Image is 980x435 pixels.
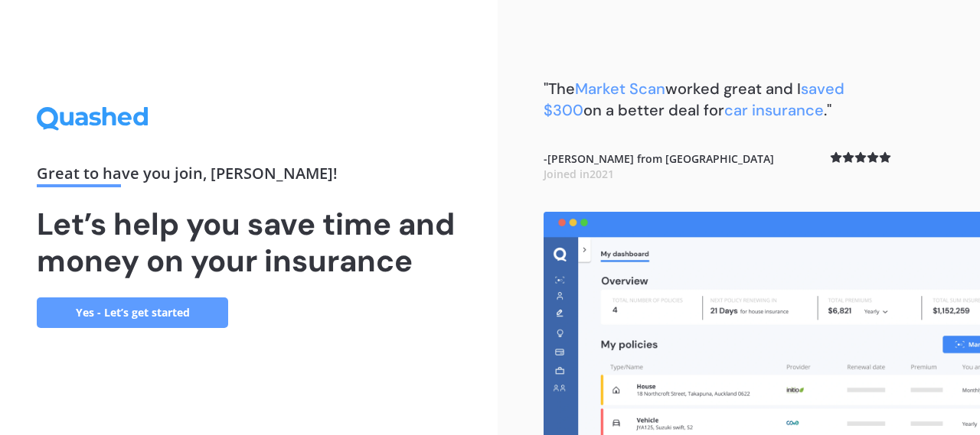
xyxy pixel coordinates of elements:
b: "The worked great and I on a better deal for ." [544,79,844,120]
span: Joined in 2021 [544,167,614,181]
span: Market Scan [575,79,665,99]
b: - [PERSON_NAME] from [GEOGRAPHIC_DATA] [544,151,774,181]
span: car insurance [724,100,824,120]
a: Yes - Let’s get started [37,297,228,328]
img: dashboard.webp [544,212,980,435]
h1: Let’s help you save time and money on your insurance [37,206,461,279]
div: Great to have you join , [PERSON_NAME] ! [37,166,461,187]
